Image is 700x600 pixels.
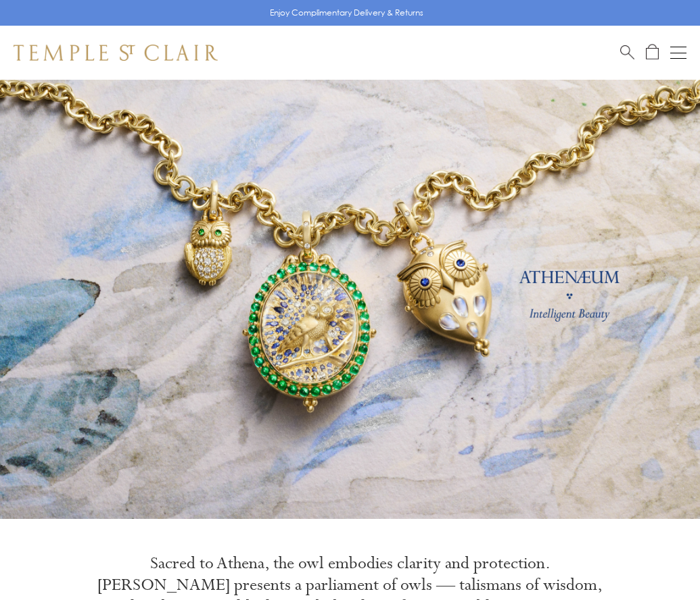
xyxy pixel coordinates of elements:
a: Open Shopping Bag [646,44,659,61]
p: Enjoy Complimentary Delivery & Returns [270,6,423,20]
img: Temple St. Clair [14,45,218,61]
button: Open navigation [670,45,686,61]
a: Search [620,44,634,61]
